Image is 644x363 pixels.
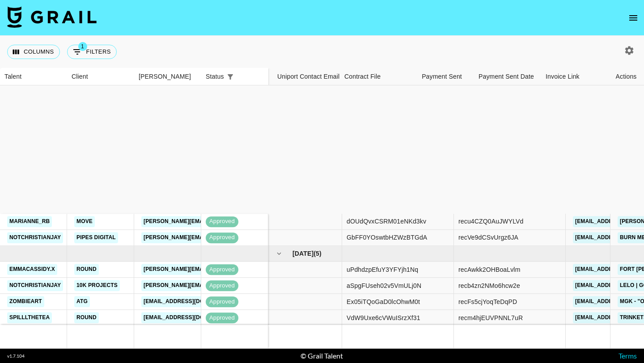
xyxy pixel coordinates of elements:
div: Uniport Contact Email [277,68,339,85]
div: Payment Sent Date [479,68,534,85]
a: Pipes Digital [74,232,118,243]
a: zombieart [7,296,44,308]
div: uPdhdzpEfuY3YFYjh1Nq [347,265,418,274]
a: Terms [619,351,637,360]
div: dOUdQvxCSRM01eNKd3kv [347,217,426,226]
div: Invoice Link [541,68,608,85]
div: © Grail Talent [301,351,343,360]
a: Round [74,312,99,324]
div: GbFF0YOswtbHZWzBTGdA [347,233,427,242]
div: recFs5cjYoqTeDqPD [458,297,517,306]
a: spilllthetea [7,312,52,324]
div: Actions [608,68,644,85]
div: aSpgFUseh02v5VmULj0N [347,281,421,290]
div: recm4hjEUVPNNL7uR [458,313,523,322]
a: [PERSON_NAME][EMAIL_ADDRESS][DOMAIN_NAME] [141,264,287,275]
a: emmacassidy.x [7,264,57,275]
a: notchristianjay [7,280,63,291]
button: Show filters [67,45,117,59]
a: notchristianjay [7,232,63,243]
div: Status [206,68,224,85]
div: Talent [4,68,21,85]
img: Grail Talent [7,6,97,28]
button: Show filters [224,71,237,83]
div: [PERSON_NAME] [139,68,191,85]
div: Status [201,68,268,85]
button: hide children [273,247,285,260]
div: recu4CZQ0AuJWYLVd [458,217,523,226]
a: 10k Projects [74,280,120,291]
span: approved [206,282,238,290]
button: Sort [237,71,249,83]
div: Contract File [344,68,381,85]
div: recb4zn2NMo6hcw2e [458,281,520,290]
span: approved [206,298,238,306]
div: Contract File [340,68,407,85]
a: [PERSON_NAME][EMAIL_ADDRESS][DOMAIN_NAME] [141,232,287,243]
button: Select columns [7,45,60,59]
div: Client [67,68,134,85]
div: 1 active filter [224,71,237,83]
button: open drawer [624,9,642,27]
a: marianne_rb [7,216,52,227]
a: ATG [74,296,90,308]
a: [EMAIL_ADDRESS][DOMAIN_NAME] [141,312,241,324]
div: VdW9Uxe6cVWuISrzXf31 [347,313,420,322]
div: Payment Sent [407,68,474,85]
a: Round [74,264,99,275]
div: Uniport Contact Email [273,68,340,85]
div: Payment Sent [422,68,462,85]
a: MOVE [74,216,95,227]
span: approved [206,314,238,322]
span: 1 [78,42,87,51]
div: Ex05iTQoGaD0lcOhwM0t [347,297,420,306]
a: [PERSON_NAME][EMAIL_ADDRESS][PERSON_NAME][DOMAIN_NAME] [141,280,333,291]
div: Payment Sent Date [474,68,541,85]
div: Booker [134,68,201,85]
div: Invoice Link [546,68,580,85]
a: [PERSON_NAME][EMAIL_ADDRESS][DOMAIN_NAME] [141,216,287,227]
span: [DATE] [292,249,314,258]
span: ( 5 ) [314,249,322,258]
div: v 1.7.104 [7,353,25,359]
a: [EMAIL_ADDRESS][DOMAIN_NAME] [141,296,241,308]
span: approved [206,218,238,226]
span: approved [206,266,238,274]
div: recAwkk2OHBoaLvlm [458,265,520,274]
div: Actions [616,68,637,85]
div: recVe9dCSvUrgz6JA [458,233,518,242]
div: Client [72,68,88,85]
span: approved [206,234,238,242]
